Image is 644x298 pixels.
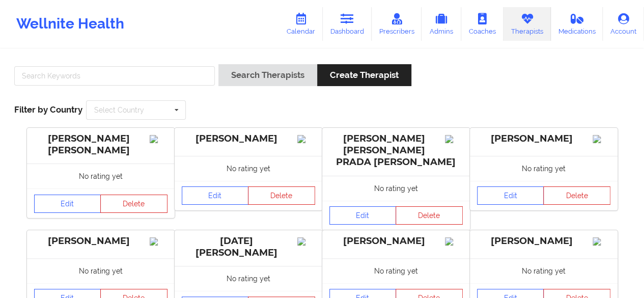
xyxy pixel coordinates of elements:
a: Medications [551,7,603,41]
div: No rating yet [322,176,470,201]
a: Edit [477,186,544,205]
input: Search Keywords [14,66,215,86]
a: Edit [34,195,101,213]
img: Image%2Fplaceholer-image.png [297,135,315,143]
span: Filter by Country [14,104,82,115]
a: Therapists [503,7,551,41]
a: Account [603,7,644,41]
a: Dashboard [323,7,372,41]
div: [PERSON_NAME] [PERSON_NAME] [34,133,167,156]
img: Image%2Fplaceholer-image.png [150,135,167,143]
img: Image%2Fplaceholer-image.png [445,237,463,246]
div: [PERSON_NAME] [329,235,463,247]
a: Edit [182,186,249,205]
img: Image%2Fplaceholer-image.png [593,135,610,143]
button: Search Therapists [218,64,317,86]
img: Image%2Fplaceholer-image.png [297,237,315,246]
div: No rating yet [175,156,322,181]
div: [DATE][PERSON_NAME] [182,235,315,259]
div: No rating yet [27,164,175,188]
div: Select Country [94,106,144,114]
button: Delete [248,186,315,205]
a: Edit [329,206,397,225]
img: Image%2Fplaceholer-image.png [150,237,167,246]
div: [PERSON_NAME] [PERSON_NAME] PRADA [PERSON_NAME] [329,133,463,168]
button: Delete [543,186,610,205]
div: No rating yet [470,258,618,283]
div: [PERSON_NAME] [34,235,167,247]
img: Image%2Fplaceholer-image.png [445,135,463,143]
div: No rating yet [470,156,618,181]
div: No rating yet [175,266,322,291]
button: Delete [396,206,463,225]
div: No rating yet [27,258,175,283]
img: Image%2Fplaceholer-image.png [593,237,610,246]
a: Coaches [461,7,503,41]
div: [PERSON_NAME] [477,133,610,145]
div: [PERSON_NAME] [182,133,315,145]
button: Delete [100,195,167,213]
button: Create Therapist [317,64,411,86]
a: Admins [422,7,461,41]
div: [PERSON_NAME] [477,235,610,247]
div: No rating yet [322,258,470,283]
a: Calendar [279,7,323,41]
a: Prescribers [372,7,422,41]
